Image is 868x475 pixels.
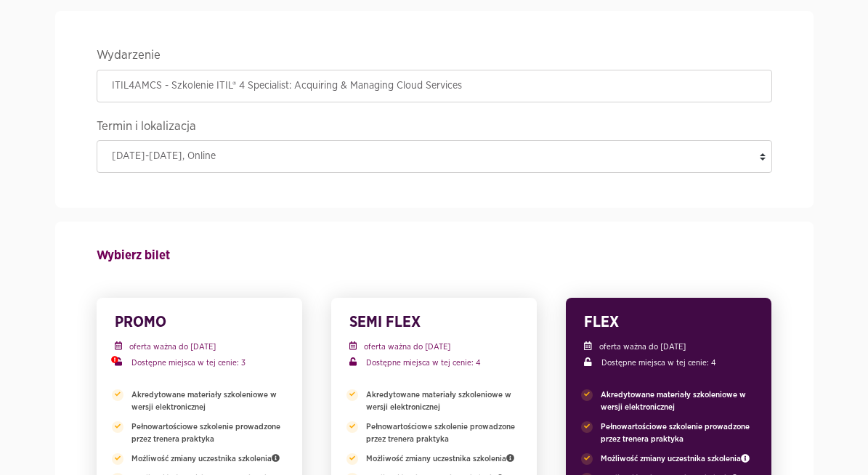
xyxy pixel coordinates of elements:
input: ITIL4AMCS - Szkolenie ITIL® 4 Specialist: Acquiring & Managing Cloud Services [97,70,772,102]
span: Pełnowartościowe szkolenie prowadzone przez trenera praktyka [366,421,519,445]
p: oferta ważna do [DATE] [584,341,753,353]
span: Możliwość zmiany uczestnika szkolenia [131,452,280,465]
span: Pełnowartościowe szkolenie prowadzone przez trenera praktyka [131,421,284,445]
h3: FLEX [584,312,753,333]
p: Dostępne miejsca w tej cenie: 3 [115,357,284,369]
h3: PROMO [115,312,284,333]
span: Możliwość zmiany uczestnika szkolenia [366,452,514,465]
span: Możliwość zmiany uczestnika szkolenia [601,452,749,465]
p: oferta ważna do [DATE] [349,341,519,353]
p: Dostępne miejsca w tej cenie: 4 [349,357,519,369]
span: Akredytowane materiały szkoleniowe w wersji elektronicznej [366,389,519,413]
p: Dostępne miejsca w tej cenie: 4 [584,357,753,369]
h4: Wybierz bilet [97,242,772,269]
span: Akredytowane materiały szkoleniowe w wersji elektronicznej [131,389,284,413]
h3: SEMI FLEX [349,312,519,333]
legend: Wydarzenie [97,45,772,70]
legend: Termin i lokalizacja [97,116,772,141]
p: oferta ważna do [DATE] [115,341,284,353]
span: Akredytowane materiały szkoleniowe w wersji elektronicznej [601,389,753,413]
span: Pełnowartościowe szkolenie prowadzone przez trenera praktyka [601,421,753,445]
